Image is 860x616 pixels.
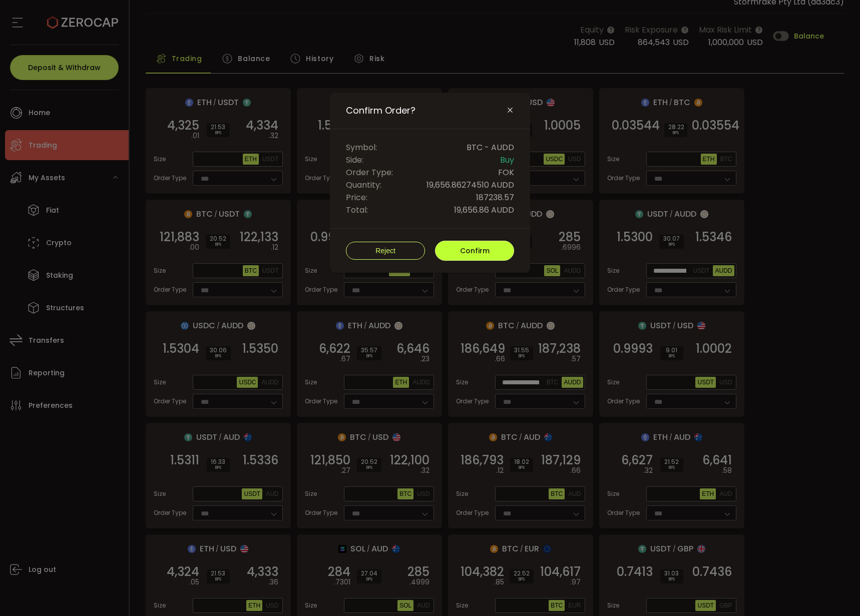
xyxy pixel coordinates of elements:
span: Price: [346,191,367,204]
span: Quantity: [346,179,381,191]
span: FOK [498,166,514,179]
button: Close [506,106,514,115]
button: Reject [346,242,425,260]
span: Order Type: [346,166,393,179]
span: 19,656.86274510 AUDD [426,179,514,191]
div: Confirm Order? [330,93,530,273]
iframe: Chat Widget [741,508,860,616]
span: 187238.57 [476,191,514,204]
span: Buy [500,154,514,166]
span: 19,656.86 AUDD [454,204,514,216]
span: BTC - AUDD [467,141,514,154]
span: Confirm [460,246,490,256]
span: Confirm Order? [346,105,415,117]
span: Total: [346,204,368,216]
span: Reject [375,247,395,255]
button: Confirm [435,241,514,261]
span: Symbol: [346,141,377,154]
span: Side: [346,154,363,166]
